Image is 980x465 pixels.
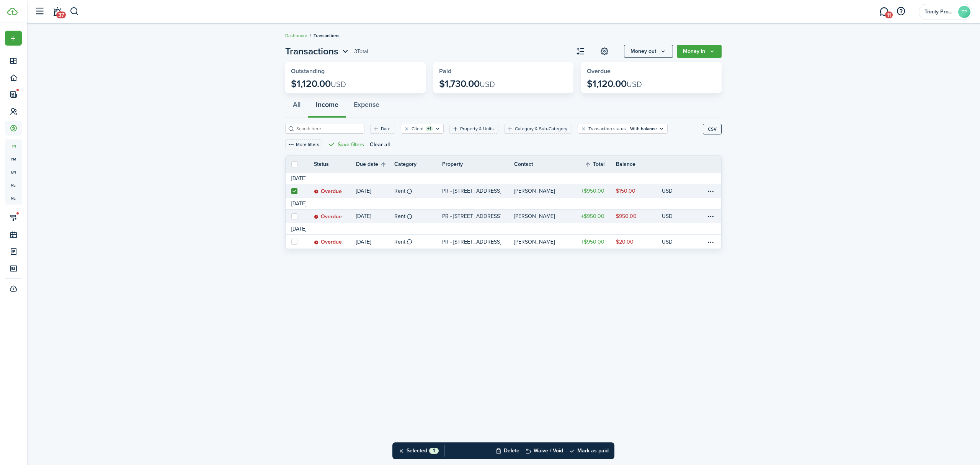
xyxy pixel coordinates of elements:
a: Rent [394,235,442,249]
a: $150.00 [616,184,662,198]
a: $950.00 [616,210,662,223]
a: Rent [394,210,442,223]
a: [PERSON_NAME] [514,184,570,198]
a: PR - [STREET_ADDRESS] [442,235,514,249]
status: Overdue [314,239,342,245]
td: [DATE] [286,225,312,233]
button: More filters [285,139,322,149]
filter-tag: Open filter [401,124,444,134]
button: Open resource center [894,5,907,18]
th: Contact [514,160,570,168]
widget-stats-title: Outstanding [291,68,420,75]
a: [DATE] [356,210,394,223]
a: [DATE] [356,235,394,249]
button: Search [70,5,79,18]
a: Dashboard [285,32,307,39]
a: re [5,178,22,192]
th: Property [442,160,514,168]
widget-stats-title: Overdue [587,68,716,75]
filter-tag-label: Category & Sub-Category [515,125,567,132]
button: CSV [703,124,722,134]
a: USD [662,210,683,223]
button: Selected [398,442,439,459]
button: Clear all [370,139,390,149]
th: Sort [356,160,394,169]
button: Expense [346,95,387,118]
p: [DATE] [356,187,371,195]
p: [DATE] [356,238,371,246]
a: $950.00 [570,184,616,198]
p: $1,730.00 [439,79,495,89]
table-amount-title: $950.00 [581,238,604,246]
filter-tag-label: Date [381,125,390,132]
p: PR - [STREET_ADDRESS] [442,212,501,220]
button: Save filters [328,139,364,149]
a: pm [5,152,22,165]
table-profile-info-text: [PERSON_NAME] [514,239,555,245]
span: 11 [885,11,893,18]
p: $1,120.00 [291,79,346,89]
span: Transactions [314,32,340,39]
td: [DATE] [286,174,312,182]
button: Open menu [285,44,350,58]
table-info-title: Rent [394,187,405,195]
p: USD [662,238,673,246]
a: Overdue [314,235,356,249]
a: PR - [STREET_ADDRESS] [442,210,514,223]
button: Mark as paid [569,442,609,459]
a: USD [662,184,683,198]
a: $950.00 [570,210,616,223]
span: Transactions [285,44,338,58]
th: Status [314,160,356,168]
avatar-text: TP [958,6,970,18]
button: All [285,95,308,118]
a: [PERSON_NAME] [514,210,570,223]
table-amount-title: $950.00 [581,187,604,195]
filter-tag-label: Client [412,125,424,132]
table-profile-info-text: [PERSON_NAME] [514,213,555,219]
span: 1 [429,448,439,454]
table-amount-description: $20.00 [616,238,634,246]
filter-tag: Open filter [370,124,395,134]
a: re [5,192,22,205]
p: $1,120.00 [587,79,642,89]
a: Overdue [314,210,356,223]
filter-tag: Open filter [504,124,572,134]
button: Transactions [285,44,350,58]
span: USD [480,79,495,90]
filter-tag-value: With balance [628,125,657,132]
a: Rent [394,184,442,198]
button: Open menu [624,45,673,58]
a: $950.00 [570,235,616,249]
table-info-title: Rent [394,212,405,220]
th: Sort [585,160,616,169]
th: Category [394,160,442,168]
filter-tag-label: Property & Units [460,125,494,132]
status: Overdue [314,188,342,195]
filter-tag-label: Transaction status [588,125,626,132]
span: USD [331,79,346,90]
button: Clear filter [580,126,587,132]
table-amount-description: $150.00 [616,187,635,195]
input: Search here... [294,125,362,133]
p: PR - [STREET_ADDRESS] [442,187,501,195]
p: USD [662,212,673,220]
p: USD [662,187,673,195]
status: Overdue [314,214,342,220]
table-amount-description: $950.00 [616,212,637,220]
a: Overdue [314,184,356,198]
button: Open menu [677,45,722,58]
a: [DATE] [356,184,394,198]
button: Money in [677,45,722,58]
a: tn [5,139,22,152]
a: PR - [STREET_ADDRESS] [442,184,514,198]
a: Notifications [50,2,64,21]
a: Messaging [877,2,891,21]
filter-tag-counter: +1 [426,126,433,131]
button: Open sidebar [32,4,47,19]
